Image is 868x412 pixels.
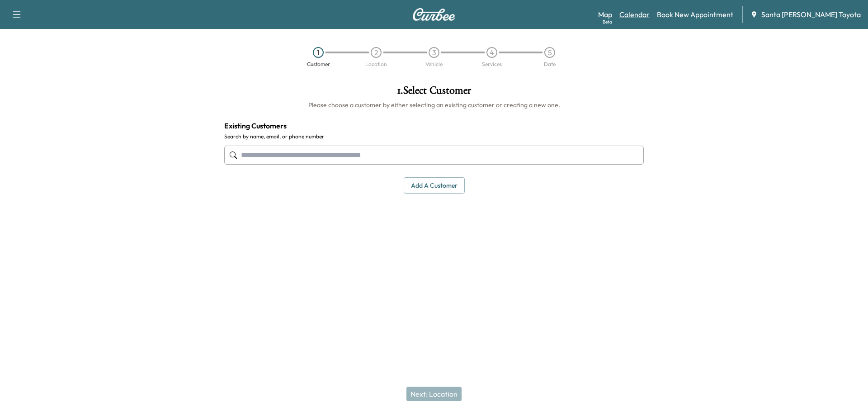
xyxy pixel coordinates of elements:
a: MapBeta [598,9,612,20]
a: Book New Appointment [657,9,733,20]
div: 1 [313,47,324,58]
div: Services [482,62,502,67]
label: Search by name, email, or phone number [224,133,644,140]
h6: Please choose a customer by either selecting an existing customer or creating a new one. [224,100,644,109]
div: Vehicle [425,62,443,67]
img: Curbee Logo [412,8,456,21]
div: Customer [307,62,330,67]
div: Beta [603,19,612,25]
h1: 1 . Select Customer [224,85,644,100]
h4: Existing Customers [224,120,644,131]
div: 3 [429,47,439,58]
span: Santa [PERSON_NAME] Toyota [761,9,861,20]
div: 2 [371,47,382,58]
div: Date [544,62,556,67]
a: Calendar [619,9,650,20]
div: Location [365,62,387,67]
button: Add a customer [404,177,465,194]
div: 4 [486,47,497,58]
div: 5 [544,47,555,58]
